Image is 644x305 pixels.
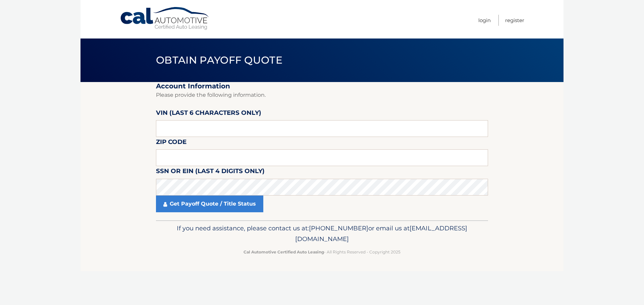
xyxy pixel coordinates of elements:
a: Cal Automotive [120,7,210,30]
p: If you need assistance, please contact us at: or email us at [160,223,484,244]
strong: Cal Automotive Certified Auto Leasing [244,249,324,254]
p: Please provide the following information. [156,90,488,100]
span: [PHONE_NUMBER] [309,224,368,232]
a: Get Payoff Quote / Title Status [156,196,263,212]
a: Login [478,15,491,26]
a: Register [505,15,524,26]
h2: Account Information [156,82,488,90]
p: - All Rights Reserved - Copyright 2025 [160,248,484,255]
label: SSN or EIN (last 4 digits only) [156,166,265,178]
label: VIN (last 6 characters only) [156,108,261,120]
span: Obtain Payoff Quote [156,54,282,66]
label: Zip Code [156,137,186,149]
